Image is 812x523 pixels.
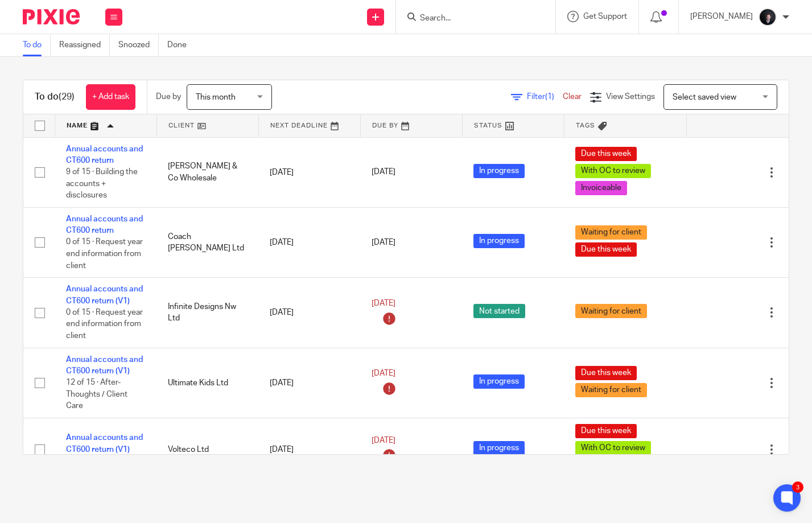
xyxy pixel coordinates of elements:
[59,34,110,56] a: Reassigned
[759,8,777,26] img: 455A2509.jpg
[575,424,637,438] span: Due this week
[473,441,525,455] span: In progress
[575,181,627,195] span: Invoiceable
[66,145,143,164] a: Annual accounts and CT600 return
[575,225,647,240] span: Waiting for client
[66,308,143,340] span: 0 of 15 · Request year end information from client
[575,441,651,455] span: With OC to review
[575,242,637,257] span: Due this week
[575,304,647,318] span: Waiting for client
[156,418,258,481] td: Volteco Ltd
[372,370,395,378] span: [DATE]
[66,285,143,304] a: Annual accounts and CT600 return (V1)
[576,122,595,129] span: Tags
[690,11,753,22] p: [PERSON_NAME]
[606,93,655,101] span: View Settings
[673,93,736,101] span: Select saved view
[527,93,563,101] span: Filter
[372,436,395,444] span: [DATE]
[66,215,143,234] a: Annual accounts and CT600 return
[35,91,75,103] h1: To do
[545,93,554,101] span: (1)
[372,299,395,307] span: [DATE]
[575,366,637,380] span: Due this week
[372,238,395,246] span: [DATE]
[372,168,395,176] span: [DATE]
[575,147,637,161] span: Due this week
[473,374,525,389] span: In progress
[23,34,51,56] a: To do
[792,481,803,493] div: 3
[258,278,360,348] td: [DATE]
[66,378,127,410] span: 12 of 15 · After-Thoughts / Client Care
[563,93,582,101] a: Clear
[196,93,236,101] span: This month
[419,14,521,24] input: Search
[66,434,143,453] a: Annual accounts and CT600 return (V1)
[66,238,143,270] span: 0 of 15 · Request year end information from client
[473,234,525,248] span: In progress
[66,356,143,375] a: Annual accounts and CT600 return (V1)
[156,278,258,348] td: Infinite Designs Nw Ltd
[156,91,181,102] p: Due by
[66,168,138,199] span: 9 of 15 · Building the accounts + disclosures
[575,383,647,397] span: Waiting for client
[473,164,525,178] span: In progress
[86,84,135,110] a: + Add task
[258,418,360,481] td: [DATE]
[575,164,651,178] span: With OC to review
[156,207,258,277] td: Coach [PERSON_NAME] Ltd
[473,304,525,318] span: Not started
[156,348,258,418] td: Ultimate Kids Ltd
[258,137,360,207] td: [DATE]
[118,34,159,56] a: Snoozed
[167,34,195,56] a: Done
[258,348,360,418] td: [DATE]
[583,13,627,20] span: Get Support
[23,9,80,24] img: Pixie
[59,92,75,101] span: (29)
[258,207,360,277] td: [DATE]
[156,137,258,207] td: [PERSON_NAME] & Co Wholesale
